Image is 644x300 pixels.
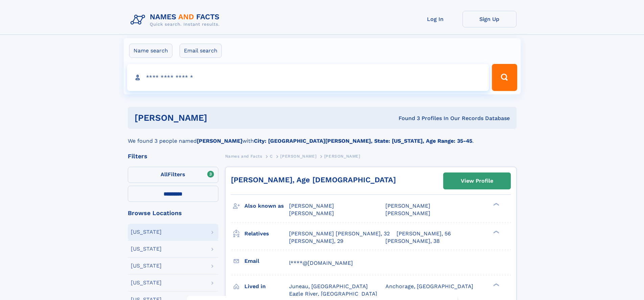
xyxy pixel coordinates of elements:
span: [PERSON_NAME] [289,210,334,216]
span: [PERSON_NAME] [324,154,360,159]
a: Names and Facts [225,152,262,160]
a: [PERSON_NAME], 29 [289,237,343,245]
button: Search Button [492,64,517,91]
div: [US_STATE] [131,229,162,235]
div: Filters [128,153,218,159]
div: ❯ [492,230,500,234]
label: Filters [128,167,218,183]
a: View Profile [444,173,510,189]
div: ❯ [492,282,500,287]
span: Juneau, [GEOGRAPHIC_DATA] [289,283,368,290]
span: C [270,154,273,159]
a: Sign Up [462,11,517,27]
span: [PERSON_NAME] [280,154,316,159]
div: View Profile [461,173,493,189]
img: Logo Names and Facts [128,11,225,29]
b: City: [GEOGRAPHIC_DATA][PERSON_NAME], State: [US_STATE], Age Range: 35-45 [254,138,472,144]
div: ❯ [492,202,500,207]
span: [PERSON_NAME] [289,203,334,209]
h3: Also known as [244,200,289,212]
a: C [270,152,273,160]
input: search input [127,64,489,91]
span: Anchorage, [GEOGRAPHIC_DATA] [385,283,473,290]
div: Browse Locations [128,210,218,216]
span: [PERSON_NAME] [385,210,430,216]
a: [PERSON_NAME] [280,152,316,160]
div: Found 3 Profiles In Our Records Database [303,115,510,122]
label: Email search [180,44,222,58]
label: Name search [129,44,172,58]
a: [PERSON_NAME], 56 [397,230,451,237]
span: Eagle River, [GEOGRAPHIC_DATA] [289,291,377,297]
div: [US_STATE] [131,263,162,269]
h3: Relatives [244,228,289,239]
b: [PERSON_NAME] [197,138,242,144]
div: [US_STATE] [131,280,162,285]
h1: [PERSON_NAME] [135,114,303,122]
h3: Lived in [244,281,289,292]
div: [US_STATE] [131,246,162,252]
span: All [161,171,168,178]
a: [PERSON_NAME], Age [DEMOGRAPHIC_DATA] [231,176,396,184]
div: We found 3 people named with . [128,129,517,145]
a: Log In [408,11,462,27]
span: [PERSON_NAME] [385,203,430,209]
a: [PERSON_NAME], 38 [385,237,440,245]
a: [PERSON_NAME] [PERSON_NAME], 32 [289,230,390,237]
h3: Email [244,255,289,267]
